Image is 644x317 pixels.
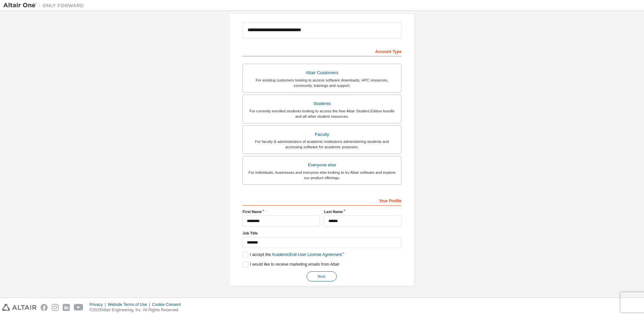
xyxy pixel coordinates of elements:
[243,209,320,214] label: First Name
[108,302,152,307] div: Website Terms of Use
[247,99,397,108] div: Students
[247,77,397,88] div: For existing customers looking to access software downloads, HPC resources, community, trainings ...
[243,252,342,258] label: I accept the
[243,262,339,267] label: I would like to receive marketing emails from Altair
[272,252,342,257] a: Academic End-User License Agreement
[74,304,84,311] img: youtube.svg
[243,195,401,206] div: Your Profile
[247,130,397,139] div: Faculty
[90,302,108,307] div: Privacy
[307,271,337,281] button: Next
[247,160,397,170] div: Everyone else
[90,307,185,313] p: © 2025 Altair Engineering, Inc. All Rights Reserved.
[3,2,87,9] img: Altair One
[243,230,401,236] label: Job Title
[247,68,397,77] div: Altair Customers
[2,304,37,311] img: altair_logo.svg
[52,304,59,311] img: instagram.svg
[63,304,70,311] img: linkedin.svg
[41,304,48,311] img: facebook.svg
[247,170,397,180] div: For individuals, businesses and everyone else looking to try Altair software and explore our prod...
[324,209,401,214] label: Last Name
[243,46,401,56] div: Account Type
[247,139,397,150] div: For faculty & administrators of academic institutions administering students and accessing softwa...
[247,108,397,119] div: For currently enrolled students looking to access the free Altair Student Edition bundle and all ...
[152,302,184,307] div: Cookie Consent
